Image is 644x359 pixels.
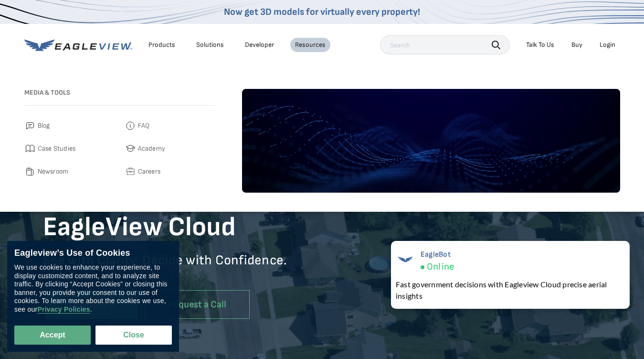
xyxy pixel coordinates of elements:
[24,120,115,131] a: Blog
[24,120,36,131] img: blog.svg
[421,250,454,259] span: EagleBot
[245,41,274,49] a: Developer
[526,41,554,49] div: Talk To Us
[43,211,322,244] h1: EagleView Cloud
[43,252,322,283] p: See with Clarity. Decide with Confidence.
[125,166,136,177] img: careers.svg
[24,143,115,154] a: Case Studies
[148,41,175,49] div: Products
[322,157,602,315] iframe: Eagleview Cloud Overview
[125,120,136,131] img: faq.svg
[125,143,215,154] a: Academy
[295,41,326,49] div: Resources
[125,143,136,154] img: academy.svg
[24,89,215,97] h3: Media & Tools
[242,89,620,193] img: default-image.webp
[138,166,161,177] span: Careers
[196,41,224,49] div: Solutions
[95,326,172,345] button: Close
[38,143,76,154] span: Case Studies
[38,166,69,177] span: Newsroom
[600,41,615,49] div: Login
[37,305,90,314] a: Privacy Policies
[38,120,50,131] span: Blog
[14,263,172,314] div: We use cookies to enhance your experience, to display customized content, and to analyze site tra...
[14,326,91,345] button: Accept
[380,35,510,54] input: Search
[125,120,215,131] a: FAQ
[24,166,115,177] a: Newsroom
[145,290,250,319] a: Request a Call
[138,143,166,154] span: Academy
[24,166,36,177] img: newsroom.svg
[571,41,582,49] a: Buy
[396,250,415,269] img: EagleBot
[396,279,625,302] div: Fast government decisions with Eagleview Cloud precise aerial insights
[427,261,454,273] span: Online
[125,166,215,177] a: Careers
[138,120,150,131] span: FAQ
[14,248,172,259] div: Eagleview’s Use of Cookies
[224,6,420,18] a: Now get 3D models for virtually every property!
[24,143,36,154] img: case_studies.svg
